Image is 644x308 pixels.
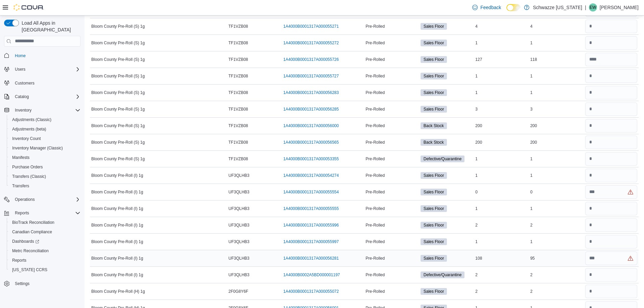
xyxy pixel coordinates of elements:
[424,255,444,261] span: Sales Floor
[424,123,444,129] span: Back Stock
[12,229,52,235] span: Canadian Compliance
[470,1,504,14] a: Feedback
[91,40,145,46] span: Bloom County Pre-Roll (S) 1g
[474,72,529,80] div: 1
[474,238,529,246] div: 1
[474,171,529,180] div: 1
[14,4,44,11] img: Cova
[421,40,447,46] span: Sales Floor
[283,256,339,261] a: 1A4000B0001317A000056281
[12,79,80,87] span: Customers
[9,237,42,245] a: Dashboards
[12,126,46,132] span: Adjustments (beta)
[283,140,339,145] a: 1A4000B0001317A000056565
[9,266,50,274] a: [US_STATE] CCRS
[424,56,444,63] span: Sales Floor
[283,156,339,162] a: 1A4000B0001317A000053355
[529,171,583,180] div: 1
[229,90,248,95] span: TF1VZB08
[9,116,54,124] a: Adjustments (Classic)
[474,138,529,146] div: 200
[12,267,47,273] span: [US_STATE] CCRS
[229,57,248,62] span: TF1VZB08
[529,72,583,80] div: 1
[91,73,145,79] span: Bloom County Pre-Roll (S) 1g
[12,106,80,114] span: Inventory
[474,55,529,64] div: 127
[283,189,339,195] a: 1A4000B0001317A000055554
[229,123,248,128] span: TF1VZB08
[474,271,529,279] div: 2
[12,164,43,170] span: Purchase Orders
[421,139,447,146] span: Back Stock
[421,106,447,113] span: Sales Floor
[9,125,80,133] span: Adjustments (beta)
[19,20,80,33] span: Load All Apps in [GEOGRAPHIC_DATA]
[7,162,83,172] button: Purchase Orders
[9,144,66,152] a: Inventory Manager (Classic)
[474,188,529,196] div: 0
[7,143,83,153] button: Inventory Manager (Classic)
[12,79,37,87] a: Customers
[9,218,57,227] a: BioTrack Reconciliation
[283,40,339,46] a: 1A4000B0001317A000055272
[229,289,248,294] span: 2F0G8Y6F
[424,272,462,278] span: Defective/Quarantine
[1,195,83,204] button: Operations
[365,256,385,261] span: Pre-Rolled
[91,289,145,294] span: Bloom County Pre-Roll (H) 1g
[590,3,596,11] span: EW
[12,106,34,114] button: Inventory
[91,123,145,128] span: Bloom County Pre-Roll (S) 1g
[474,205,529,213] div: 1
[9,256,80,264] span: Reports
[12,209,32,217] button: Reports
[9,172,49,181] a: Transfers (Classic)
[229,40,248,46] span: TF1VZB08
[424,206,444,212] span: Sales Floor
[91,272,143,278] span: Bloom County Pre-Roll (I) 1g
[365,156,385,162] span: Pre-Rolled
[529,105,583,113] div: 3
[365,140,385,145] span: Pre-Rolled
[1,105,83,115] button: Inventory
[91,173,143,178] span: Bloom County Pre-Roll (I) 1g
[229,222,249,228] span: UF3QLHB3
[365,106,385,112] span: Pre-Rolled
[9,247,80,255] span: Metrc Reconciliation
[600,3,639,11] p: [PERSON_NAME]
[91,206,143,211] span: Bloom County Pre-Roll (I) 1g
[1,208,83,218] button: Reports
[529,22,583,30] div: 4
[421,23,447,30] span: Sales Floor
[283,73,339,79] a: 1A4000B0001317A000055727
[365,57,385,62] span: Pre-Rolled
[421,271,465,278] span: Defective/Quarantine
[474,22,529,30] div: 4
[421,288,447,295] span: Sales Floor
[9,135,80,143] span: Inventory Count
[421,156,465,162] span: Defective/Quarantine
[15,108,31,113] span: Inventory
[9,116,80,124] span: Adjustments (Classic)
[12,220,54,225] span: BioTrack Reconciliation
[421,122,447,129] span: Back Stock
[529,188,583,196] div: 0
[529,138,583,146] div: 200
[229,156,248,162] span: TF1VZB08
[424,90,444,96] span: Sales Floor
[229,24,248,29] span: TF1VZB08
[229,239,249,244] span: UF3QLHB3
[365,189,385,195] span: Pre-Rolled
[12,145,63,151] span: Inventory Manager (Classic)
[9,256,29,264] a: Reports
[12,239,39,244] span: Dashboards
[91,189,143,195] span: Bloom County Pre-Roll (I) 1g
[474,39,529,47] div: 1
[424,139,444,145] span: Back Stock
[91,57,145,62] span: Bloom County Pre-Roll (S) 1g
[12,51,80,60] span: Home
[229,189,249,195] span: UF3QLHB3
[283,57,339,62] a: 1A4000B0001317A000055726
[529,39,583,47] div: 1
